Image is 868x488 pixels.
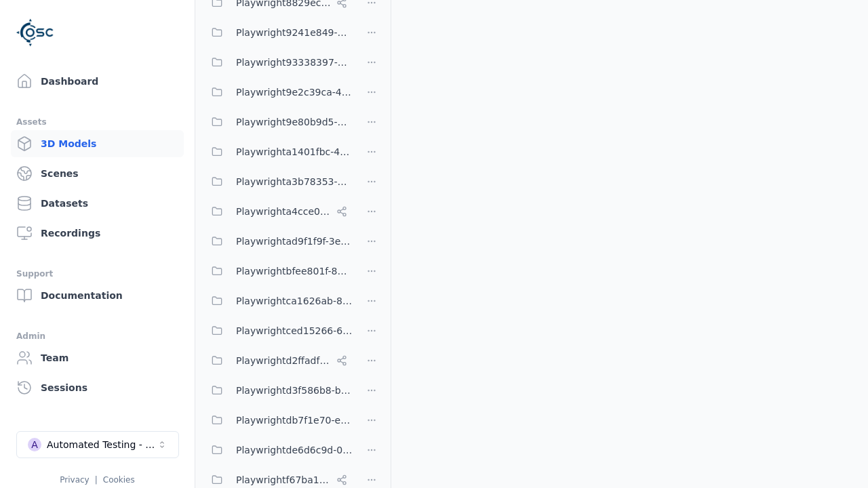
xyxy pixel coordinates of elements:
[236,84,353,100] span: Playwright9e2c39ca-48c3-4c03-98f4-0435f3624ea6
[203,436,353,464] button: Playwrightde6d6c9d-0a20-494f-bbcb-bf9d071f3357
[236,203,331,220] span: Playwrighta4cce06a-a8e6-4c0d-bfc1-93e8d78d750a
[11,190,184,217] a: Datasets
[16,14,54,52] img: Logo
[28,438,41,451] div: A
[203,407,353,434] button: Playwrightdb7f1e70-e54d-4da7-b38d-464ac70cc2ba
[203,138,353,165] button: Playwrighta1401fbc-43d7-48dd-a309-be935d99d708
[11,220,184,247] a: Recordings
[11,68,184,95] a: Dashboard
[236,472,331,488] span: Playwrightf67ba199-386a-42d1-aebc-3b37e79c7296
[60,475,89,485] a: Privacy
[236,293,353,309] span: Playwrightca1626ab-8cec-4ddc-b85a-2f9392fe08d1
[236,323,353,339] span: Playwrightced15266-6bfb-42d3-8d92-02ae77d67d61
[203,49,353,76] button: Playwright93338397-b2fb-421c-ae48-639c0e37edfa
[103,475,135,485] a: Cookies
[236,263,353,279] span: Playwrightbfee801f-8be1-42a6-b774-94c49e43b650
[11,160,184,187] a: Scenes
[16,114,178,130] div: Assets
[47,438,157,451] div: Automated Testing - Playwright
[203,347,353,374] button: Playwrightd2ffadf0-c973-454c-8fcf-dadaeffcb802
[203,168,353,195] button: Playwrighta3b78353-5999-46c5-9eab-70007203469a
[203,19,353,46] button: Playwright9241e849-7ba1-474f-9275-02cfa81d37fc
[11,344,184,371] a: Team
[236,114,353,130] span: Playwright9e80b9d5-ab0b-4e8f-a3de-da46b25b8298
[236,412,353,428] span: Playwrightdb7f1e70-e54d-4da7-b38d-464ac70cc2ba
[236,144,353,160] span: Playwrighta1401fbc-43d7-48dd-a309-be935d99d708
[236,54,353,70] span: Playwright93338397-b2fb-421c-ae48-639c0e37edfa
[11,130,184,157] a: 3D Models
[203,317,353,344] button: Playwrightced15266-6bfb-42d3-8d92-02ae77d67d61
[203,198,353,225] button: Playwrighta4cce06a-a8e6-4c0d-bfc1-93e8d78d750a
[95,475,98,485] span: |
[236,174,353,190] span: Playwrighta3b78353-5999-46c5-9eab-70007203469a
[203,287,353,314] button: Playwrightca1626ab-8cec-4ddc-b85a-2f9392fe08d1
[236,24,353,41] span: Playwright9241e849-7ba1-474f-9275-02cfa81d37fc
[236,352,331,369] span: Playwrightd2ffadf0-c973-454c-8fcf-dadaeffcb802
[11,282,184,309] a: Documentation
[16,431,179,458] button: Select a workspace
[236,233,353,249] span: Playwrightad9f1f9f-3e6a-4231-8f19-c506bf64a382
[16,328,178,344] div: Admin
[236,382,353,399] span: Playwrightd3f586b8-b50f-41f5-8ea2-5acf3bb362f4
[236,442,353,458] span: Playwrightde6d6c9d-0a20-494f-bbcb-bf9d071f3357
[203,258,353,285] button: Playwrightbfee801f-8be1-42a6-b774-94c49e43b650
[203,228,353,255] button: Playwrightad9f1f9f-3e6a-4231-8f19-c506bf64a382
[203,79,353,106] button: Playwright9e2c39ca-48c3-4c03-98f4-0435f3624ea6
[203,108,353,136] button: Playwright9e80b9d5-ab0b-4e8f-a3de-da46b25b8298
[16,266,178,282] div: Support
[11,374,184,401] a: Sessions
[203,377,353,404] button: Playwrightd3f586b8-b50f-41f5-8ea2-5acf3bb362f4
